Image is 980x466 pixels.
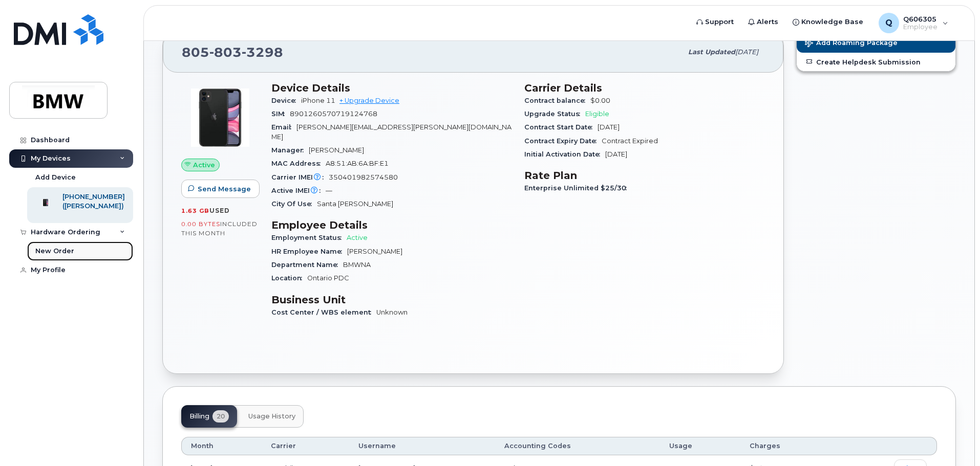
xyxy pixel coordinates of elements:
span: A8:51:AB:6A:BF:E1 [326,160,389,167]
th: Month [181,437,262,455]
span: Active IMEI [271,187,326,194]
h3: Device Details [271,82,512,94]
span: [PERSON_NAME] [347,248,402,255]
th: Usage [660,437,740,455]
span: Ontario PDC [307,274,349,282]
th: Accounting Codes [495,437,660,455]
span: 350401982574580 [329,173,398,181]
span: Enterprise Unlimited $25/30 [524,184,632,192]
span: Employee [903,23,938,31]
a: Support [689,12,741,32]
h3: Rate Plan [524,169,765,182]
span: Email [271,123,296,131]
span: Contract balance [524,97,590,104]
span: Support [705,17,734,27]
span: Add Roaming Package [805,39,898,49]
span: Contract Expired [602,137,658,145]
span: [DATE] [598,123,620,131]
a: Knowledge Base [785,12,870,32]
span: [PERSON_NAME][EMAIL_ADDRESS][PERSON_NAME][DOMAIN_NAME] [271,123,512,140]
span: Q [885,17,892,29]
span: 0.00 Bytes [181,220,220,228]
span: Cost Center / WBS element [271,308,376,316]
div: Q606305 [871,13,955,33]
span: [DATE] [605,150,627,158]
a: Alerts [741,12,785,32]
a: + Upgrade Device [339,97,399,104]
span: MAC Address [271,160,326,167]
button: Send Message [181,180,260,198]
span: 8901260570719124768 [290,110,377,118]
th: Username [349,437,495,455]
span: iPhone 11 [301,97,335,104]
span: used [209,207,230,214]
span: Contract Start Date [524,123,598,131]
span: Active [193,160,215,170]
span: [PERSON_NAME] [309,146,364,154]
span: Q606305 [903,15,938,23]
span: Active [347,234,368,241]
span: Device [271,97,301,104]
span: SIM [271,110,290,118]
span: City Of Use [271,200,317,208]
span: 805 [182,45,283,60]
span: [DATE] [735,48,758,56]
img: iPhone_11.jpg [189,87,251,148]
span: Usage History [248,412,295,420]
span: Last updated [688,48,735,56]
th: Charges [740,437,836,455]
span: $0.00 [590,97,610,104]
span: included this month [181,220,258,237]
span: Upgrade Status [524,110,585,118]
th: Carrier [262,437,349,455]
h3: Business Unit [271,294,512,306]
span: Location [271,274,307,282]
span: — [326,187,332,194]
span: 803 [209,45,242,60]
span: Department Name [271,261,343,269]
span: Initial Activation Date [524,150,605,158]
a: Create Helpdesk Submission [797,53,955,71]
button: Add Roaming Package [797,32,955,53]
iframe: Messenger Launcher [935,421,972,458]
span: HR Employee Name [271,248,347,255]
span: Santa [PERSON_NAME] [317,200,393,208]
span: Contract Expiry Date [524,137,602,145]
span: Carrier IMEI [271,173,329,181]
span: Alerts [757,17,778,27]
span: Unknown [376,308,408,316]
h3: Carrier Details [524,82,765,94]
span: Manager [271,146,309,154]
span: 3298 [242,45,283,60]
h3: Employee Details [271,219,512,231]
span: Employment Status [271,234,347,241]
span: 1.63 GB [181,207,209,214]
span: Send Message [198,184,251,194]
span: BMWNA [343,261,371,269]
span: Eligible [585,110,609,118]
span: Knowledge Base [801,17,863,27]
